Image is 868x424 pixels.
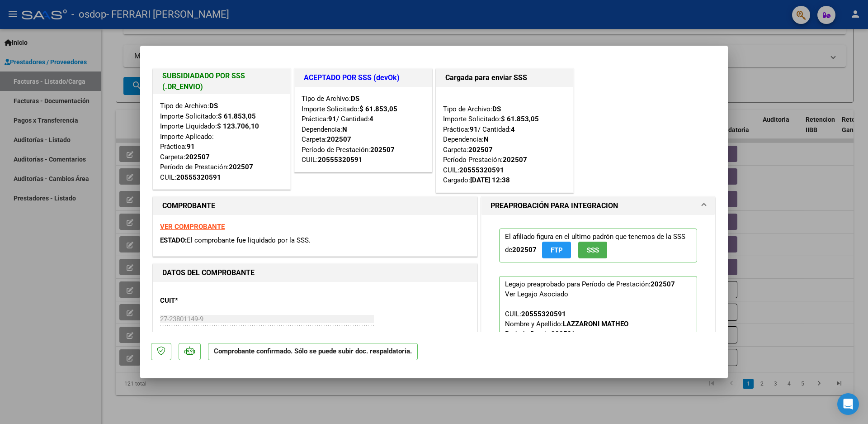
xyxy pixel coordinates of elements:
[511,125,515,133] strong: 4
[521,309,566,319] div: 20555320591
[551,330,576,338] strong: 202501
[160,101,283,182] div: Tipo de Archivo: Importe Solicitado: Importe Liquidado: Importe Aplicado: Práctica: Carpeta: Perí...
[160,223,225,231] a: VER COMPROBANTE
[563,320,628,328] strong: LAZZARONI MATHEO
[185,153,210,161] strong: 202507
[187,236,311,244] span: El comprobante fue liquidado por la SSS.
[370,146,395,154] strong: 202507
[359,105,397,113] strong: $ 61.853,05
[470,125,478,133] strong: 91
[481,215,715,404] div: PREAPROBACIÓN PARA INTEGRACION
[470,176,510,184] strong: [DATE] 12:38
[304,72,423,83] h1: ACEPTADO POR SSS (devOk)
[505,310,689,378] span: CUIL: Nombre y Apellido: Período Desde: Período Hasta: Admite Dependencia:
[459,165,504,176] div: 20555320591
[162,71,281,92] h1: SUBSIDIADADO POR SSS (.DR_ENVIO)
[501,115,539,123] strong: $ 61.853,05
[481,197,715,215] mat-expansion-panel-header: PREAPROBACIÓN PARA INTEGRACION
[328,115,336,123] strong: 91
[369,115,373,123] strong: 4
[209,102,218,110] strong: DS
[503,156,527,164] strong: 202507
[587,246,599,254] span: SSS
[327,135,351,143] strong: 202507
[217,122,259,130] strong: $ 123.706,10
[351,95,359,103] strong: DS
[491,200,618,211] h1: PREAPROBACIÓN PARA INTEGRACION
[468,146,493,154] strong: 202507
[302,94,425,165] div: Tipo de Archivo: Importe Solicitado: Práctica: / Cantidad: Dependencia: Carpeta: Período de Prest...
[443,94,566,186] div: Tipo de Archivo: Importe Solicitado: Práctica: / Cantidad: Dependencia: Carpeta: Período Prestaci...
[318,155,363,165] div: 20555320591
[551,246,563,254] span: FTP
[651,280,675,288] strong: 202507
[499,229,697,262] p: El afiliado figura en el ultimo padrón que tenemos de la SSS de
[542,242,571,258] button: FTP
[512,246,537,254] strong: 202507
[208,343,418,361] p: Comprobante confirmado. Sólo se puede subir doc. respaldatoria.
[342,125,347,133] strong: N
[505,289,568,299] div: Ver Legajo Asociado
[229,163,253,171] strong: 202507
[160,236,187,244] span: ESTADO:
[162,268,255,277] strong: DATOS DEL COMPROBANTE
[218,112,256,120] strong: $ 61.853,05
[499,276,697,383] p: Legajo preaprobado para Período de Prestación:
[837,393,859,415] div: Open Intercom Messenger
[578,242,607,258] button: SSS
[176,172,221,183] div: 20555320591
[162,201,215,210] strong: COMPROBANTE
[445,72,564,83] h1: Cargada para enviar SSS
[160,295,253,306] p: CUIT
[492,105,501,113] strong: DS
[187,143,195,151] strong: 91
[484,135,489,143] strong: N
